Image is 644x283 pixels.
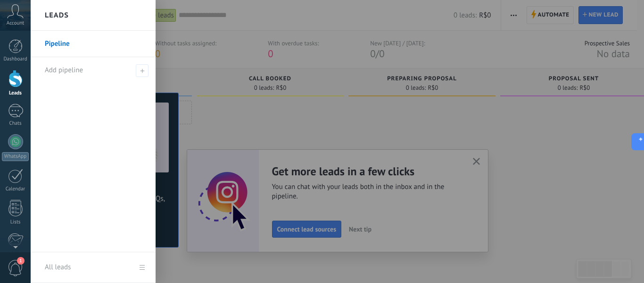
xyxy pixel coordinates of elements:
span: Add pipeline [45,66,83,75]
div: Leads [2,90,29,96]
span: Add pipeline [136,64,149,77]
a: Pipeline [45,31,146,57]
div: Calendar [2,186,29,192]
div: All leads [45,254,71,281]
span: Account [7,20,24,26]
h2: Leads [45,0,69,30]
div: Dashboard [2,56,29,62]
div: Chats [2,120,29,127]
a: All leads [31,252,156,283]
div: WhatsApp [2,152,29,161]
span: 1 [17,257,25,265]
div: Lists [2,219,29,225]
